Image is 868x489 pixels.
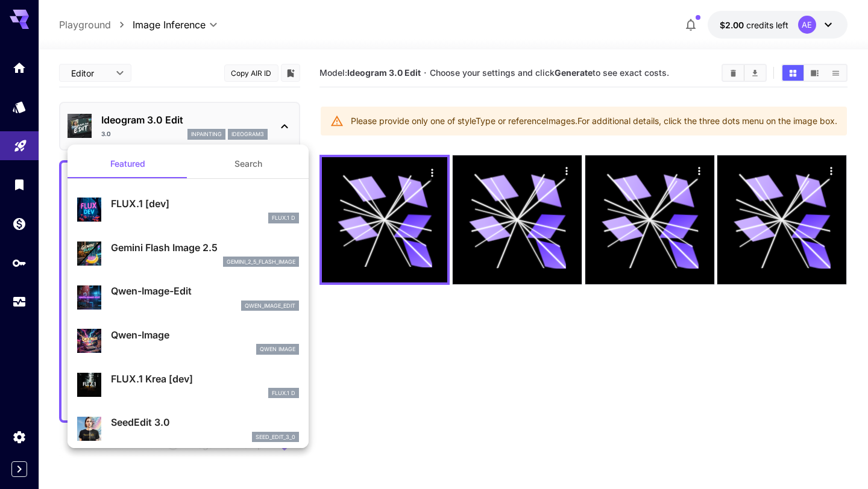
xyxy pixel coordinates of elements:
div: FLUX.1 [dev]FLUX.1 D [77,192,299,228]
div: Gemini Flash Image 2.5gemini_2_5_flash_image [77,235,299,272]
p: seed_edit_3_0 [256,433,295,441]
p: FLUX.1 Krea [dev] [111,372,299,386]
button: Search [188,149,309,178]
p: gemini_2_5_flash_image [227,258,295,266]
div: Qwen-ImageQwen Image [77,323,299,360]
p: FLUX.1 D [272,214,295,222]
p: FLUX.1 D [272,389,295,397]
div: Qwen-Image-Editqwen_image_edit [77,279,299,316]
p: qwen_image_edit [245,302,295,310]
p: Qwen Image [260,345,295,354]
button: Featured [68,149,188,178]
div: FLUX.1 Krea [dev]FLUX.1 D [77,367,299,403]
p: Gemini Flash Image 2.5 [111,240,299,255]
p: Qwen-Image-Edit [111,284,299,298]
p: SeedEdit 3.0 [111,415,299,429]
p: FLUX.1 [dev] [111,196,299,211]
p: Qwen-Image [111,328,299,342]
div: SeedEdit 3.0seed_edit_3_0 [77,410,299,447]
